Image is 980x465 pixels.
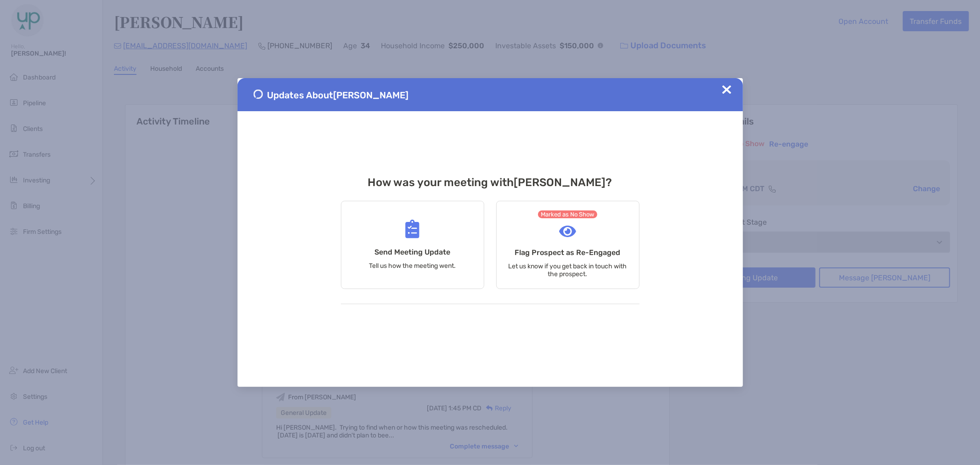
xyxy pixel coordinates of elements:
[559,226,576,237] img: Flag Prospect as Re-Engaged
[369,262,456,270] p: Tell us how the meeting went.
[405,220,419,238] img: Send Meeting Update
[538,210,597,218] span: Marked as No Show
[254,90,263,99] img: Send Meeting Update 1
[341,176,640,189] h3: How was your meeting with [PERSON_NAME] ?
[515,248,621,257] h4: Flag Prospect as Re-Engaged
[508,262,628,278] p: Let us know if you get back in touch with the prospect.
[267,90,409,101] span: Updates About [PERSON_NAME]
[374,248,450,256] h4: Send Meeting Update
[722,85,731,94] img: Close Updates Zoe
